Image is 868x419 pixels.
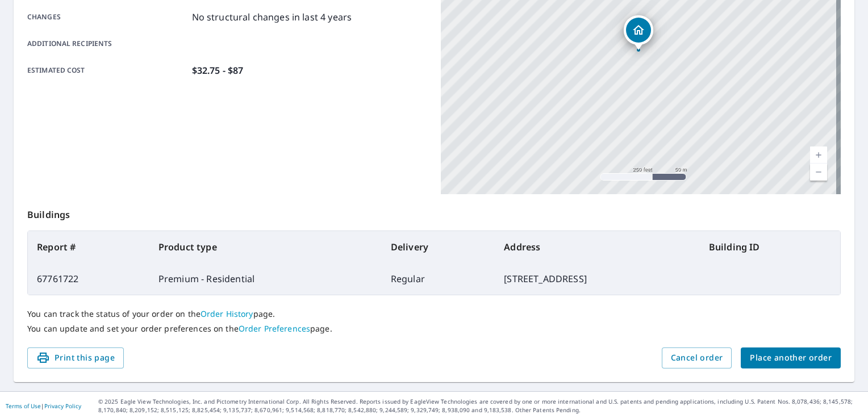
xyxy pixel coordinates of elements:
[239,323,310,334] a: Order Preferences
[741,347,841,368] button: Place another order
[382,263,495,295] td: Regular
[192,64,244,77] p: $32.75 - $87
[27,64,187,77] p: Estimated cost
[28,231,149,263] th: Report #
[750,351,832,365] span: Place another order
[27,39,187,49] p: Additional recipients
[495,263,700,295] td: [STREET_ADDRESS]
[28,263,149,295] td: 67761722
[382,231,495,263] th: Delivery
[671,351,723,365] span: Cancel order
[27,194,841,231] p: Buildings
[810,164,827,181] a: Current Level 17, Zoom Out
[201,308,253,319] a: Order History
[27,309,841,319] p: You can track the status of your order on the page.
[662,347,732,368] button: Cancel order
[624,15,653,51] div: Dropped pin, building 1, Residential property, 1016 Andover Ave Eau Claire, WI 54703
[44,402,81,410] a: Privacy Policy
[36,351,115,365] span: Print this page
[810,146,827,164] a: Current Level 17, Zoom In
[6,403,81,409] p: |
[149,263,382,295] td: Premium - Residential
[495,231,700,263] th: Address
[98,397,862,414] p: © 2025 Eagle View Technologies, Inc. and Pictometry International Corp. All Rights Reserved. Repo...
[149,231,382,263] th: Product type
[27,10,187,24] p: Changes
[27,324,841,334] p: You can update and set your order preferences on the page.
[192,10,352,24] p: No structural changes in last 4 years
[27,347,124,368] button: Print this page
[6,402,41,410] a: Terms of Use
[700,231,840,263] th: Building ID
